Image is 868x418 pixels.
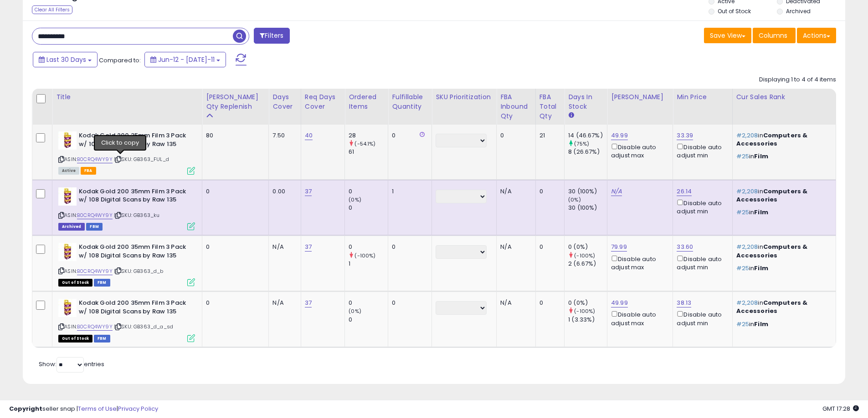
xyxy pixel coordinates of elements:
[677,198,725,216] div: Disable auto adjust min
[677,92,728,102] div: Min Price
[305,242,312,252] a: 37
[677,131,693,140] a: 33.39
[58,187,195,230] div: ASIN:
[349,196,361,203] small: (0%)
[436,92,493,102] div: SKU Prioritization
[79,187,190,206] b: Kodak Gold 200 35mm Film 3 Pack w/ 108 Digital Scans by Raw 135
[500,92,531,121] div: FBA inbound Qty
[677,142,725,160] div: Disable auto adjust min
[99,56,141,65] span: Compared to:
[736,187,829,204] p: in
[568,243,607,251] div: 0 (0%)
[539,187,558,196] div: 0
[754,208,768,217] span: Film
[39,360,104,368] span: Show: entries
[736,187,808,204] span: Computers & Accessories
[568,148,607,156] div: 8 (26.67%)
[349,148,388,156] div: 61
[58,131,195,174] div: ASIN:
[392,243,425,251] div: 0
[349,187,388,196] div: 0
[753,28,796,43] button: Columns
[736,152,829,161] p: in
[9,404,42,413] strong: Copyright
[206,131,262,140] div: 80
[568,131,607,140] div: 14 (46.67%)
[568,316,607,324] div: 1 (3.33%)
[754,264,768,272] span: Film
[349,260,388,268] div: 1
[718,7,751,15] label: Out of Stock
[202,89,269,125] th: Please note that this number is a calculation based on your required days of coverage and your ve...
[611,254,666,272] div: Disable auto adjust max
[574,252,595,259] small: (-100%)
[677,298,691,307] a: 38.13
[9,405,158,413] div: seller snap | |
[81,167,96,175] span: FBA
[736,92,832,102] div: Cur Sales Rank
[114,156,169,163] span: | SKU: GB363_FUL_d
[349,131,388,140] div: 28
[704,28,751,43] button: Save View
[822,404,859,413] span: 2025-08-11 17:28 GMT
[349,243,388,251] div: 0
[94,279,110,287] span: FBM
[539,243,558,251] div: 0
[272,243,294,251] div: N/A
[349,204,388,212] div: 0
[158,55,215,64] span: Jun-12 - [DATE]-11
[392,299,425,307] div: 0
[677,254,725,272] div: Disable auto adjust min
[78,404,117,413] a: Terms of Use
[305,92,341,111] div: Req Days Cover
[254,28,289,44] button: Filters
[736,242,758,251] span: #2,208
[58,243,195,285] div: ASIN:
[206,243,262,251] div: 0
[58,223,85,231] span: Listings that have been deleted from Seller Central
[754,320,768,328] span: Film
[354,252,375,259] small: (-100%)
[58,243,77,261] img: 41G+gmOuA1L._SL40_.jpg
[77,323,113,331] a: B0CRQ4WY9Y
[759,31,787,40] span: Columns
[33,52,98,67] button: Last 30 Days
[58,279,92,287] span: All listings that are currently out of stock and unavailable for purchase on Amazon
[77,267,113,275] a: B0CRQ4WY9Y
[58,299,195,341] div: ASIN:
[539,131,558,140] div: 21
[574,140,589,147] small: (75%)
[736,242,808,259] span: Computers & Accessories
[32,5,72,14] div: Clear All Filters
[58,131,77,150] img: 41G+gmOuA1L._SL40_.jpg
[539,92,561,121] div: FBA Total Qty
[568,204,607,212] div: 30 (100%)
[736,243,829,259] p: in
[94,335,110,342] span: FBM
[392,92,428,111] div: Fulfillable Quantity
[79,299,190,318] b: Kodak Gold 200 35mm Film 3 Pack w/ 108 Digital Scans by Raw 135
[754,152,768,161] span: Film
[611,187,622,196] a: N/A
[58,187,77,206] img: 41G+gmOuA1L._SL40_.jpg
[736,131,758,140] span: #2,208
[736,264,829,272] p: in
[736,131,829,148] p: in
[500,131,528,140] div: 0
[114,267,164,275] span: | SKU: GB363_d_b
[736,320,749,328] span: #25
[736,208,829,217] p: in
[568,196,581,203] small: (0%)
[305,131,313,140] a: 40
[58,299,77,317] img: 41G+gmOuA1L._SL40_.jpg
[392,187,425,196] div: 1
[349,299,388,307] div: 0
[500,243,528,251] div: N/A
[736,131,808,148] span: Computers & Accessories
[736,208,749,217] span: #25
[500,187,528,196] div: N/A
[79,131,190,151] b: Kodak Gold 200 35mm Film 3 Pack w/ 108 Digital Scans by Raw 135
[568,111,574,120] small: Days In Stock.
[305,298,312,307] a: 37
[79,243,190,262] b: Kodak Gold 200 35mm Film 3 Pack w/ 108 Digital Scans by Raw 135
